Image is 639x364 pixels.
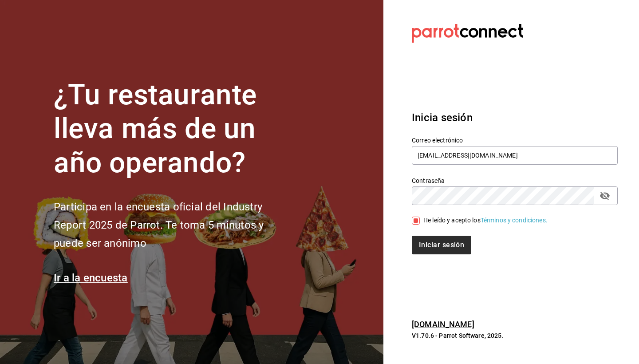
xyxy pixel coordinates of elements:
label: Contraseña [412,177,618,183]
a: [DOMAIN_NAME] [412,320,474,329]
button: Iniciar sesión [412,236,471,254]
button: passwordField [597,188,612,203]
h1: ¿Tu restaurante lleva más de un año operando? [54,78,293,180]
input: Ingresa tu correo electrónico [412,146,618,165]
h3: Inicia sesión [412,110,618,126]
a: Términos y condiciones. [481,217,548,224]
a: Ir a la encuesta [54,272,128,284]
h2: Participa en la encuesta oficial del Industry Report 2025 de Parrot. Te toma 5 minutos y puede se... [54,198,293,252]
div: He leído y acepto los [423,216,548,225]
p: V1.70.6 - Parrot Software, 2025. [412,331,618,340]
label: Correo electrónico [412,137,618,143]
